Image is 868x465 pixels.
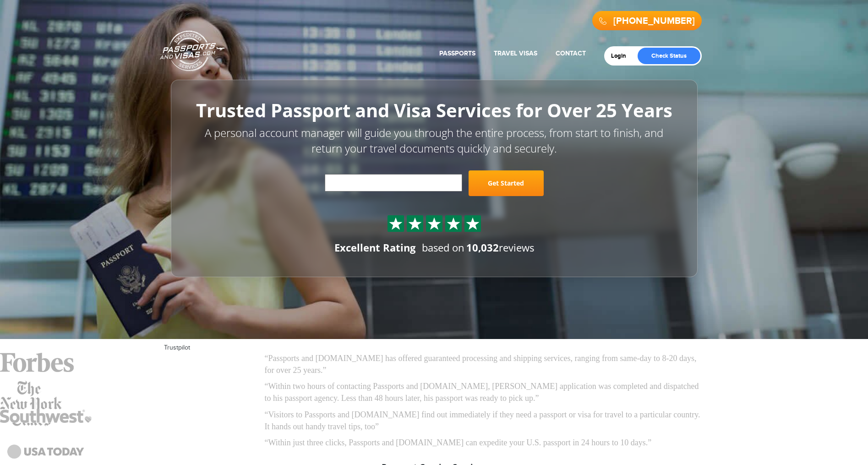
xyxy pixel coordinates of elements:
img: Sprite St [466,217,480,230]
div: Excellent Rating [334,241,415,255]
p: A personal account manager will guide you through the entire process, from start to finish, and r... [191,125,677,157]
p: “Passports and [DOMAIN_NAME] has offered guaranteed processing and shipping services, ranging fro... [265,353,704,376]
a: Get Started [469,170,544,196]
p: “Visitors to Passports and [DOMAIN_NAME] find out immediately if they need a passport or visa for... [265,409,704,432]
img: Sprite St [408,217,422,230]
img: Sprite St [427,217,441,230]
a: Travel Visas [494,49,537,57]
h1: Trusted Passport and Visa Services for Over 25 Years [191,100,677,120]
span: reviews [466,241,534,254]
a: Check Status [638,48,700,64]
img: Sprite St [389,217,403,230]
strong: 10,032 [466,241,499,254]
span: based on [422,241,464,254]
a: Login [611,52,633,60]
a: Trustpilot [164,344,190,351]
p: “Within just three clicks, Passports and [DOMAIN_NAME] can expedite your U.S. passport in 24 hour... [265,437,704,449]
a: Passports & [DOMAIN_NAME] [160,30,225,71]
a: Passports [439,49,475,57]
img: Sprite St [447,217,460,230]
p: “Within two hours of contacting Passports and [DOMAIN_NAME], [PERSON_NAME] application was comple... [265,381,704,404]
a: [PHONE_NUMBER] [613,16,695,27]
a: Contact [556,49,586,57]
